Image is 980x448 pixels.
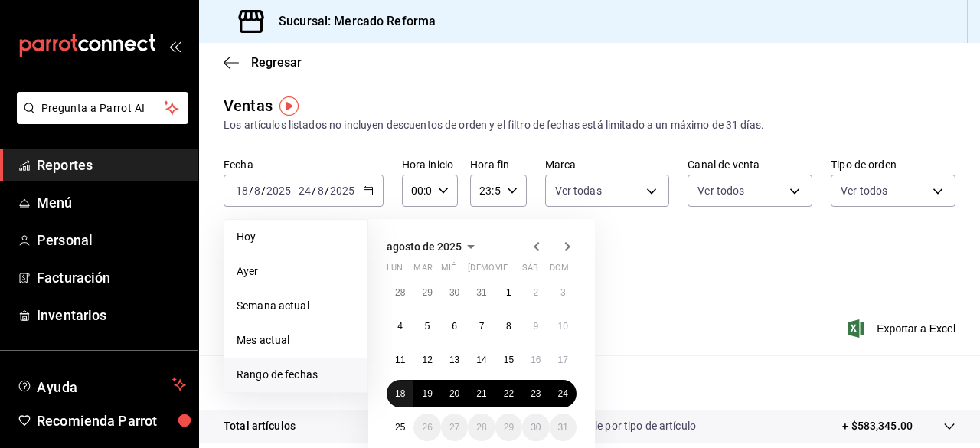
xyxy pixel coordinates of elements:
abbr: 1 de agosto de 2025 [506,287,511,298]
abbr: lunes [387,263,403,279]
abbr: 9 de agosto de 2025 [533,321,538,332]
span: Inventarios [37,305,186,325]
button: 19 de agosto de 2025 [413,380,440,407]
span: Mes actual [237,332,355,348]
button: 8 de agosto de 2025 [495,312,522,340]
button: 9 de agosto de 2025 [522,312,549,340]
abbr: 18 de agosto de 2025 [395,388,405,399]
label: Hora inicio [402,159,458,170]
abbr: 31 de agosto de 2025 [558,422,568,433]
button: 26 de agosto de 2025 [413,414,440,441]
abbr: 31 de julio de 2025 [476,287,486,298]
abbr: 29 de julio de 2025 [422,287,432,298]
button: 28 de agosto de 2025 [468,414,495,441]
span: Rango de fechas [237,367,355,383]
abbr: 17 de agosto de 2025 [558,355,568,365]
span: Regresar [251,55,302,70]
button: 2 de agosto de 2025 [522,279,549,306]
span: Personal [37,230,186,250]
span: / [312,185,316,197]
input: -- [298,185,312,197]
button: 21 de agosto de 2025 [468,380,495,407]
span: / [261,185,266,197]
button: 16 de agosto de 2025 [522,346,549,374]
label: Hora fin [470,159,526,170]
abbr: 14 de agosto de 2025 [476,355,486,365]
abbr: domingo [550,263,569,279]
span: / [249,185,253,197]
span: Ver todos [841,183,887,198]
abbr: 2 de agosto de 2025 [533,287,538,298]
span: Semana actual [237,298,355,314]
button: 30 de julio de 2025 [441,279,468,306]
input: -- [235,185,249,197]
button: 29 de agosto de 2025 [495,414,522,441]
span: Facturación [37,267,186,288]
abbr: 19 de agosto de 2025 [422,388,432,399]
abbr: 28 de agosto de 2025 [476,422,486,433]
abbr: 4 de agosto de 2025 [397,321,403,332]
button: Pregunta a Parrot AI [17,92,188,124]
abbr: 12 de agosto de 2025 [422,355,432,365]
h3: Sucursal: Mercado Reforma [266,12,436,31]
button: Exportar a Excel [851,319,955,338]
abbr: 6 de agosto de 2025 [452,321,457,332]
button: 10 de agosto de 2025 [550,312,577,340]
button: 30 de agosto de 2025 [522,414,549,441]
abbr: 28 de julio de 2025 [395,287,405,298]
img: Tooltip marker [279,96,299,116]
abbr: 30 de agosto de 2025 [531,422,541,433]
abbr: 27 de agosto de 2025 [449,422,459,433]
button: 1 de agosto de 2025 [495,279,522,306]
button: 24 de agosto de 2025 [550,380,577,407]
abbr: 29 de agosto de 2025 [504,422,514,433]
button: 6 de agosto de 2025 [441,312,468,340]
label: Canal de venta [688,159,812,170]
button: 5 de agosto de 2025 [413,312,440,340]
abbr: 25 de agosto de 2025 [395,422,405,433]
button: 13 de agosto de 2025 [441,346,468,374]
abbr: 21 de agosto de 2025 [476,388,486,399]
span: Hoy [237,229,355,245]
button: 4 de agosto de 2025 [387,312,413,340]
button: 28 de julio de 2025 [387,279,413,306]
button: 25 de agosto de 2025 [387,414,413,441]
span: Menú [37,192,186,213]
button: 29 de julio de 2025 [413,279,440,306]
a: Pregunta a Parrot AI [11,111,188,127]
abbr: 3 de agosto de 2025 [560,287,566,298]
span: Ayuda [37,375,166,394]
abbr: 7 de agosto de 2025 [479,321,485,332]
button: 20 de agosto de 2025 [441,380,468,407]
button: 18 de agosto de 2025 [387,380,413,407]
label: Marca [545,159,670,170]
abbr: 16 de agosto de 2025 [531,355,541,365]
abbr: 30 de julio de 2025 [449,287,459,298]
button: 15 de agosto de 2025 [495,346,522,374]
input: -- [253,185,261,197]
abbr: 13 de agosto de 2025 [449,355,459,365]
abbr: 24 de agosto de 2025 [558,388,568,399]
button: Regresar [224,55,302,70]
label: Tipo de orden [831,159,955,170]
abbr: 5 de agosto de 2025 [425,321,430,332]
abbr: 23 de agosto de 2025 [531,388,541,399]
span: agosto de 2025 [387,240,462,253]
abbr: 26 de agosto de 2025 [422,422,432,433]
p: + $583,345.00 [842,418,913,434]
abbr: miércoles [441,263,456,279]
span: Recomienda Parrot [37,410,186,431]
input: -- [317,185,325,197]
button: 7 de agosto de 2025 [468,312,495,340]
button: agosto de 2025 [387,237,480,256]
span: - [293,185,296,197]
span: Ver todos [697,183,744,198]
p: Total artículos [224,418,296,434]
div: Los artículos listados no incluyen descuentos de orden y el filtro de fechas está limitado a un m... [224,117,955,133]
button: 31 de agosto de 2025 [550,414,577,441]
input: ---- [329,185,355,197]
span: Reportes [37,155,186,175]
button: 12 de agosto de 2025 [413,346,440,374]
abbr: sábado [522,263,538,279]
div: Ventas [224,94,273,117]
